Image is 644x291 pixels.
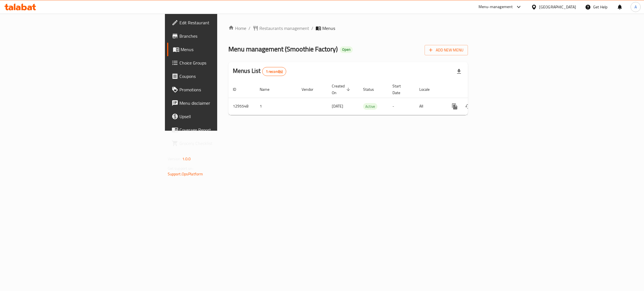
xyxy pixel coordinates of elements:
button: Add New Menu [425,45,468,55]
span: Locale [419,86,437,93]
a: Coupons [167,70,273,83]
a: Grocery Checklist [167,137,273,150]
span: Choice Groups [179,59,268,66]
span: Created On [332,83,352,96]
span: Edit Restaurant [179,19,268,26]
li: / [311,25,313,32]
span: Menus [322,25,335,32]
div: Open [340,46,353,53]
span: Name [260,86,277,93]
span: [DATE] [332,102,343,110]
span: Branches [179,33,268,39]
button: more [448,100,461,113]
span: Menu disclaimer [179,100,268,106]
div: [GEOGRAPHIC_DATA] [539,4,576,10]
span: Restaurants management [259,25,309,32]
a: Menu disclaimer [167,96,273,110]
table: enhanced table [228,81,506,115]
span: Status [363,86,381,93]
a: Restaurants management [253,25,309,32]
span: Vendor [302,86,321,93]
span: Start Date [392,83,408,96]
span: Add New Menu [429,47,463,54]
span: Open [340,47,353,52]
span: 1 record(s) [262,69,286,74]
span: Upsell [179,113,268,120]
a: Upsell [167,110,273,123]
span: A [634,4,637,10]
span: Coverage Report [179,127,268,133]
span: Grocery Checklist [179,140,268,147]
h2: Menus List [233,67,286,76]
th: Actions [444,81,506,98]
span: Menu management ( Smoothie Factory ) [228,43,338,55]
div: Menu-management [479,4,513,10]
span: Version: [168,155,181,163]
nav: breadcrumb [228,25,468,32]
td: 1 [255,98,297,115]
a: Coverage Report [167,123,273,137]
div: Active [363,103,377,110]
a: Promotions [167,83,273,96]
span: Promotions [179,86,268,93]
span: Coupons [179,73,268,80]
a: Branches [167,29,273,43]
div: Export file [452,65,466,78]
td: - [388,98,415,115]
span: Menus [181,46,268,53]
a: Edit Restaurant [167,16,273,29]
div: Total records count [262,67,287,76]
span: Get support on: [168,165,193,172]
span: ID [233,86,243,93]
td: All [415,98,444,115]
span: 1.0.0 [182,155,191,163]
span: Active [363,103,377,110]
button: Change Status [461,100,475,113]
a: Support.OpsPlatform [168,170,203,178]
a: Menus [167,43,273,56]
a: Choice Groups [167,56,273,70]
